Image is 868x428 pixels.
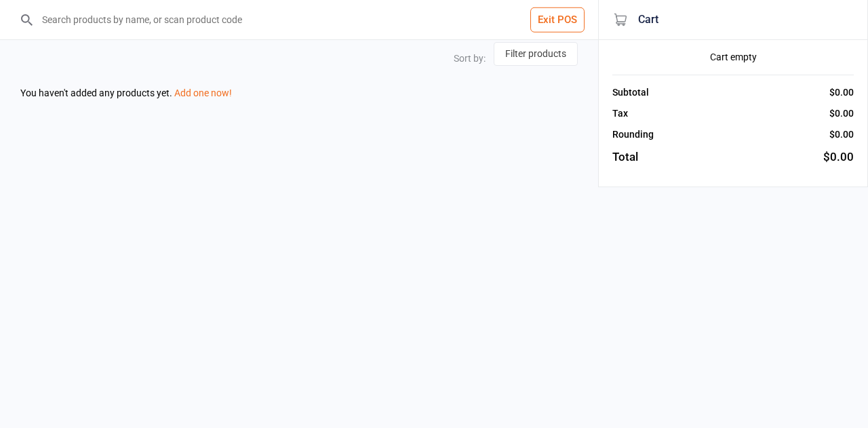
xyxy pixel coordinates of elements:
[612,50,854,64] div: Cart empty
[612,149,638,166] div: Total
[612,128,654,142] div: Rounding
[829,128,854,142] div: $0.00
[612,85,649,100] div: Subtotal
[612,106,628,121] div: Tax
[823,149,854,166] div: $0.00
[20,86,578,100] div: You haven't added any products yet.
[494,42,578,66] button: Filter products
[829,106,854,121] div: $0.00
[829,85,854,100] div: $0.00
[530,7,585,33] button: Exit POS
[454,53,486,64] label: Sort by:
[174,87,232,98] a: Add one now!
